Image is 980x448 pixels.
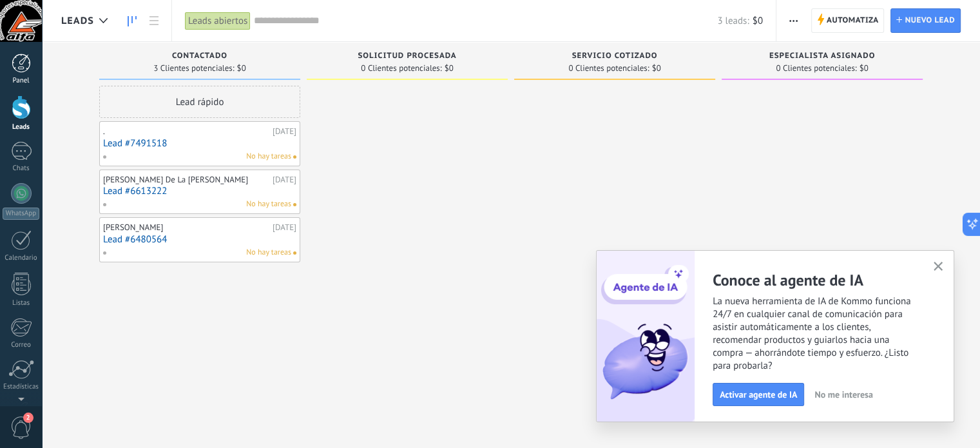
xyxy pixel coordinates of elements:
[814,390,872,399] span: No me interesa
[103,138,296,149] a: Lead #7491518
[143,8,165,34] a: Lista
[905,9,955,32] span: Nuevo lead
[121,8,143,34] a: Leads
[3,208,39,220] div: WhatsApp
[753,15,763,27] span: $0
[3,383,40,391] div: Estadísticas
[521,52,709,63] div: Servicio Cotizado
[860,64,869,72] span: $0
[237,64,246,72] span: $0
[3,164,40,173] div: Chats
[185,12,251,30] div: Leads abiertos
[3,299,40,307] div: Listas
[103,175,269,185] div: [PERSON_NAME] De La [PERSON_NAME]
[313,52,501,63] div: Solicitud procesada
[3,77,40,85] div: Panel
[597,251,695,422] img: ai_agent_activation_popup_ES.png
[445,64,454,72] span: $0
[273,222,296,233] div: [DATE]
[890,8,961,33] a: Nuevo lead
[293,155,296,159] span: No hay nada asignado
[713,383,804,406] button: Activar agente de IA
[246,151,291,162] span: No hay tareas
[717,15,749,27] span: 3 leads:
[153,64,234,72] span: 3 Clientes potenciales:
[103,186,296,197] a: Lead #6613222
[273,175,296,185] div: [DATE]
[3,254,40,262] div: Calendario
[293,203,296,206] span: No hay nada asignado
[3,341,40,349] div: Correo
[172,52,227,61] span: Contactado
[23,413,34,423] span: 2
[106,52,294,63] div: Contactado
[809,385,878,404] button: No me interesa
[827,9,879,32] span: Automatiza
[361,64,441,72] span: 0 Clientes potenciales:
[61,15,94,27] span: Leads
[713,295,954,373] span: La nueva herramienta de IA de Kommo funciona 24/7 en cualquier canal de comunicación para asistir...
[769,52,875,61] span: Especialista asignado
[784,8,803,33] button: Más
[246,247,291,258] span: No hay tareas
[103,126,269,137] div: .
[720,390,797,399] span: Activar agente de IA
[99,86,300,118] div: Lead rápido
[103,234,296,245] a: Lead #6480564
[273,126,296,137] div: [DATE]
[811,8,885,33] a: Automatiza
[246,199,291,210] span: No hay tareas
[568,64,649,72] span: 0 Clientes potenciales:
[652,64,661,72] span: $0
[728,52,916,63] div: Especialista asignado
[572,52,658,61] span: Servicio Cotizado
[293,251,296,255] span: No hay nada asignado
[103,222,269,233] div: [PERSON_NAME]
[713,270,954,290] h2: Conoce al agente de IA
[358,52,456,61] span: Solicitud procesada
[3,123,40,131] div: Leads
[776,64,856,72] span: 0 Clientes potenciales:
